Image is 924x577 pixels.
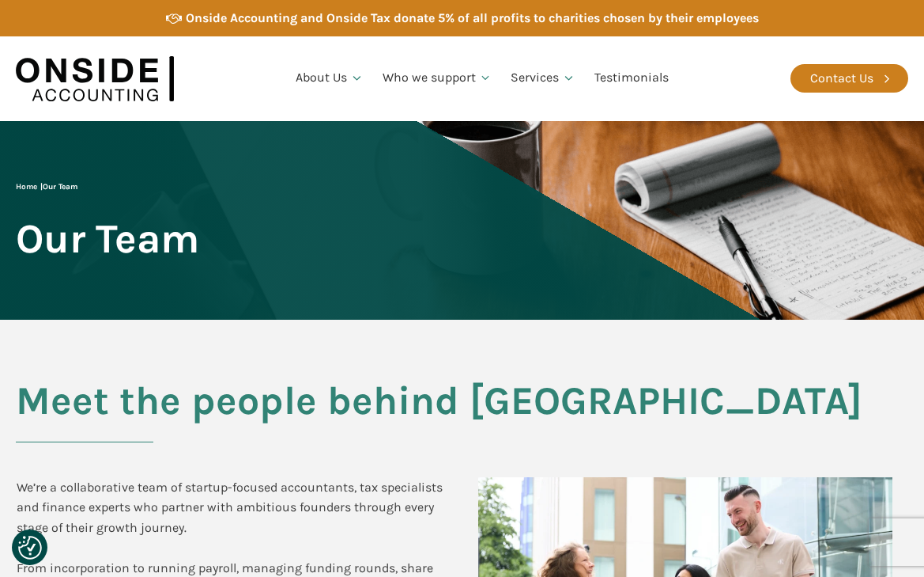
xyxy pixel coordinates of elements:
span: Our Team [43,182,77,192]
a: Home [16,182,37,192]
div: Contact Us [810,68,873,89]
img: Revisit consent button [18,536,42,560]
div: Onside Accounting and Onside Tax donate 5% of all profits to charities chosen by their employees [186,8,759,28]
a: Testimonials [585,51,678,105]
span: | [16,182,77,192]
span: Our Team [16,217,199,260]
img: Onside Accounting [16,48,174,109]
a: About Us [286,51,373,105]
a: Who we support [373,51,502,105]
button: Consent Preferences [18,536,42,560]
a: Services [501,51,585,105]
h2: Meet the people behind [GEOGRAPHIC_DATA] [16,379,908,442]
a: Contact Us [790,64,908,93]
